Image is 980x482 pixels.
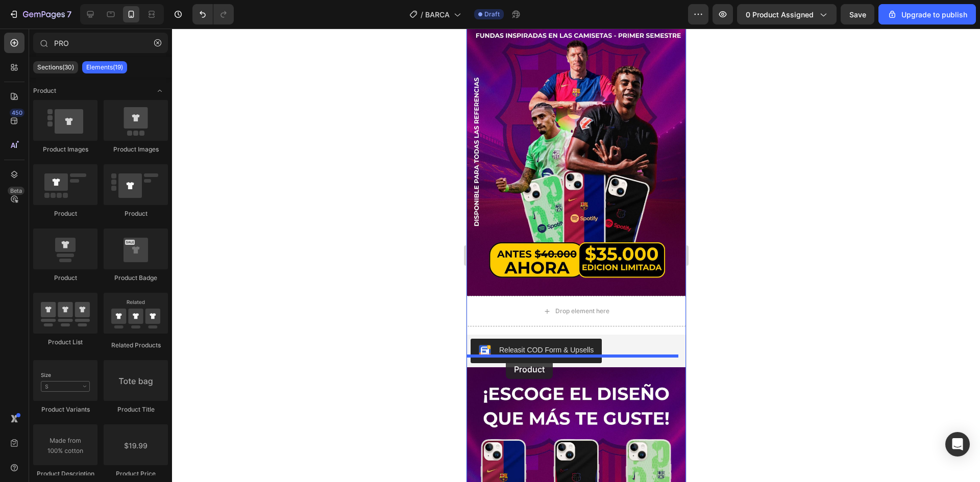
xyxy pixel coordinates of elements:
button: Upgrade to publish [878,4,976,24]
p: Elements(19) [86,63,123,71]
span: Save [849,10,866,19]
div: Product [33,273,97,283]
input: Search Sections & Elements [33,33,168,53]
div: Product Description [33,469,97,478]
span: Toggle open [152,83,168,99]
div: Beta [8,187,24,195]
div: Open Intercom Messenger [945,432,970,456]
div: Product Title [104,405,168,414]
div: 450 [10,109,24,117]
button: 0 product assigned [737,4,837,24]
p: Sections(30) [37,63,74,71]
div: Product List [33,338,97,347]
button: 7 [4,4,76,24]
div: Related Products [104,341,168,350]
div: Product Images [104,145,168,154]
div: Undo/Redo [192,4,234,24]
span: Product [33,86,56,95]
div: Upgrade to publish [887,9,967,20]
div: Product Price [104,469,168,478]
div: Product [33,209,97,218]
p: 7 [67,8,71,20]
div: Product Variants [33,405,97,414]
span: BARCA [425,9,450,20]
div: Product [104,209,168,218]
span: Draft [484,10,500,19]
div: Product Images [33,145,97,154]
span: 0 product assigned [746,9,814,20]
div: Product Badge [104,273,168,283]
span: / [421,9,423,20]
iframe: Design area [467,29,686,482]
button: Save [841,4,874,24]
